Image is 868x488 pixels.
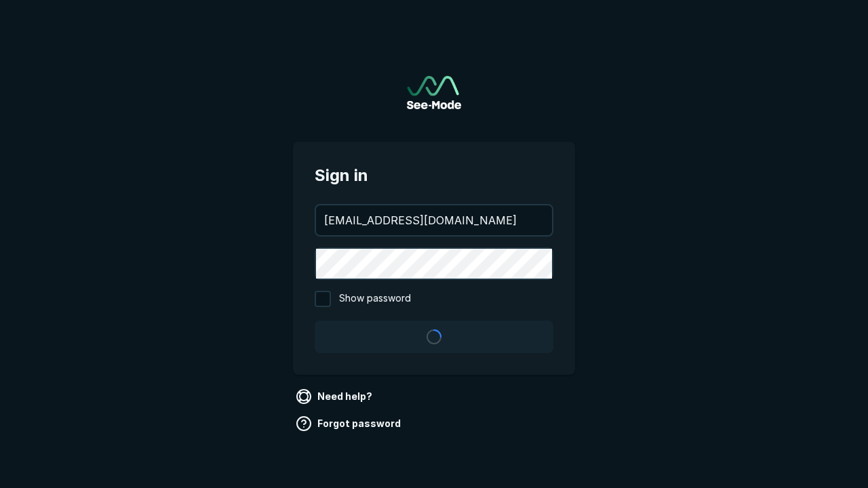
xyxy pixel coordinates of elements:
img: See-Mode Logo [407,76,461,109]
a: Need help? [293,386,378,407]
a: Forgot password [293,413,406,434]
span: Sign in [315,163,553,188]
a: Go to sign in [407,76,461,109]
span: Show password [339,291,411,307]
input: your@email.com [316,205,552,235]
